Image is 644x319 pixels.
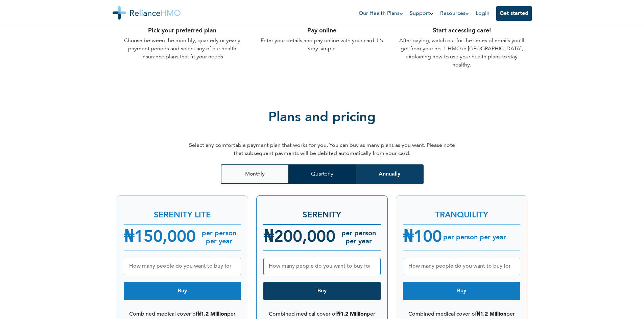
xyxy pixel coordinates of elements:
[403,203,520,221] h3: TRANQUILITY
[221,164,288,184] button: Monthly
[113,6,181,20] img: Reliance HMO's Logo
[134,230,196,246] span: 150,000
[117,37,248,61] p: Choose between the monthly, quarterly or yearly payment periods and select any of our health insu...
[263,203,381,221] h3: SERENITY
[396,37,527,69] p: After paying, watch out for the series of emails you’ll get from your no. 1 HMO in [GEOGRAPHIC_DA...
[274,230,335,246] span: 200,000
[124,282,241,300] button: Buy
[477,312,506,317] b: ₦1.2 Million
[442,234,506,242] h6: per person per year
[256,37,388,53] p: Enter your details and pay online with your card. It’s very simple
[263,282,381,300] button: Buy
[263,225,335,250] h4: ₦
[337,312,367,317] b: ₦1.2 Million
[256,25,388,37] h4: Pay online
[403,282,520,300] button: Buy
[263,258,381,275] input: How many people do you want to buy for?
[476,11,490,16] a: Login
[359,9,403,18] a: Our Health Plans
[197,312,227,317] b: ₦1.2 Million
[124,225,196,250] h4: ₦
[124,203,241,221] h3: SERENITY LITE
[288,164,356,184] button: Quarterly
[124,258,241,275] input: How many people do you want to buy for?
[403,258,520,275] input: How many people do you want to buy for?
[187,141,457,158] p: Select any comfortable payment plan that works for you. You can buy as many plans as you want. Pl...
[117,25,248,37] h4: Pick your preferred plan
[335,230,381,246] h6: per person per year
[496,6,532,21] button: Get started
[396,25,527,37] h4: Start accessing care!
[403,225,442,250] h4: ₦
[440,9,469,18] a: Resources
[356,164,424,184] button: Annually
[196,230,241,246] h6: per person per year
[268,87,376,138] h2: Plans and pricing
[413,230,442,246] span: 100
[410,9,433,18] a: Support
